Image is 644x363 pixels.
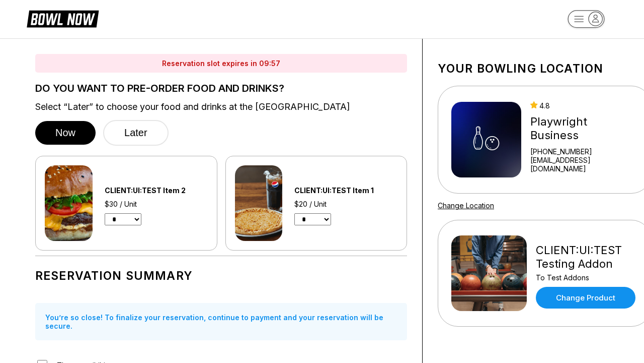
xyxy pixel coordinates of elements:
[530,147,638,156] div: [PHONE_NUMBER]
[35,83,407,94] label: DO YOU WANT TO PRE-ORDER FOOD AND DRINKS?
[530,101,638,110] div: 4.8
[35,101,407,112] label: Select “Later” to choose your food and drinks at the [GEOGRAPHIC_DATA]
[35,269,407,283] h1: Reservation Summary
[103,120,169,146] button: Later
[438,201,494,210] a: Change Location
[530,156,638,173] a: [EMAIL_ADDRESS][DOMAIN_NAME]
[45,165,93,241] img: CLIENT:UI:TEST Item 2
[235,165,283,241] img: CLIENT:UI:TEST Item 1
[35,54,407,73] div: Reservation slot expires in 09:57
[35,303,407,340] div: You’re so close! To finalize your reservation, continue to payment and your reservation will be s...
[294,200,397,208] div: $20 / Unit
[35,121,96,145] button: Now
[105,200,208,208] div: $30 / Unit
[451,102,521,177] img: Playwright Business
[105,186,208,195] div: CLIENT:UI:TEST Item 2
[536,273,638,282] div: To Test Addons
[536,287,635,309] a: Change Product
[536,244,638,271] div: CLIENT:UI:TEST Testing Addon
[530,115,638,142] div: Playwright Business
[451,235,527,311] img: CLIENT:UI:TEST Testing Addon
[294,186,397,195] div: CLIENT:UI:TEST Item 1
